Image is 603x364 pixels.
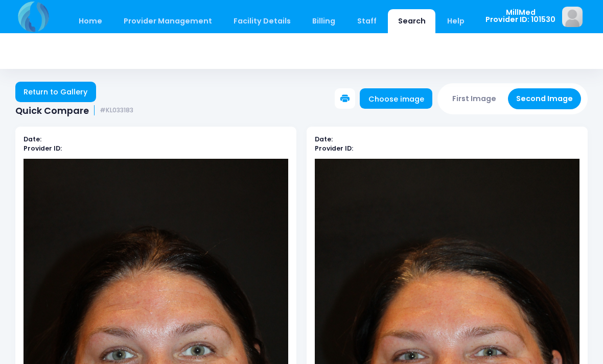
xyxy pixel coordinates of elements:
[15,105,89,116] span: Quick Compare
[562,7,583,27] img: image
[224,9,301,33] a: Facility Details
[388,9,435,33] a: Search
[437,9,475,33] a: Help
[24,144,62,153] b: Provider ID:
[68,9,112,33] a: Home
[444,88,505,109] button: First Image
[508,88,582,109] button: Second Image
[347,9,386,33] a: Staff
[24,135,41,143] b: Date:
[485,9,555,23] span: MillMed Provider ID: 101530
[315,135,333,143] b: Date:
[303,9,345,33] a: Billing
[15,82,96,102] a: Return to Gallery
[100,107,133,114] small: #KL033183
[360,88,432,109] a: Choose image
[113,9,222,33] a: Provider Management
[315,144,353,153] b: Provider ID:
